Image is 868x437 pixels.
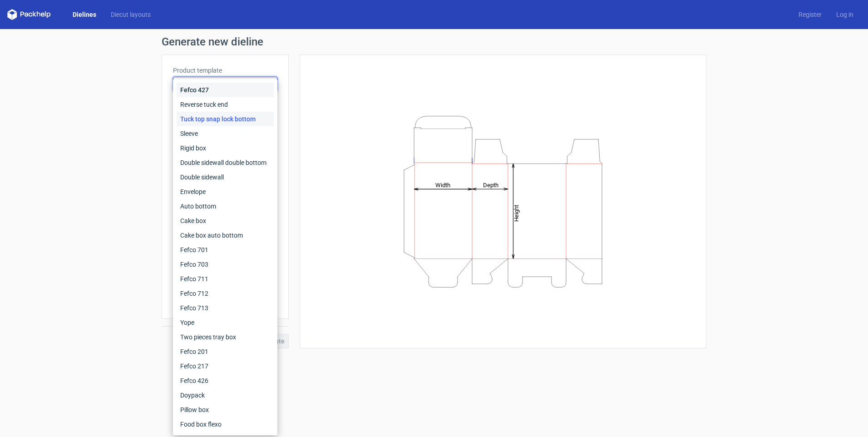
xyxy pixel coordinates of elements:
div: Double sidewall [177,170,274,184]
div: Reverse tuck end [177,97,274,112]
div: Fefco 703 [177,257,274,272]
div: Sleeve [177,126,274,141]
div: Fefco 701 [177,243,274,257]
a: Diecut layouts [104,10,158,19]
a: Dielines [65,10,104,19]
div: Tuck top snap lock bottom [177,112,274,126]
div: Fefco 201 [177,344,274,359]
tspan: Height [513,204,520,221]
div: Cake box [177,214,274,228]
div: Double sidewall double bottom [177,155,274,170]
div: Auto bottom [177,199,274,214]
div: Fefco 711 [177,272,274,286]
tspan: Width [435,181,450,188]
div: Rigid box [177,141,274,155]
div: Fefco 713 [177,301,274,315]
label: Product template [173,66,277,75]
tspan: Depth [483,181,498,188]
a: Register [791,10,829,19]
div: Doypack [177,388,274,402]
div: Fefco 427 [177,83,274,97]
div: Two pieces tray box [177,330,274,344]
div: Pillow box [177,402,274,417]
div: Food box flexo [177,417,274,432]
div: Fefco 426 [177,373,274,388]
div: Cake box auto bottom [177,228,274,243]
div: Fefco 217 [177,359,274,373]
h1: Generate new dieline [162,36,706,47]
div: Envelope [177,184,274,199]
div: Fefco 712 [177,286,274,301]
a: Log in [829,10,861,19]
div: Yope [177,315,274,330]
